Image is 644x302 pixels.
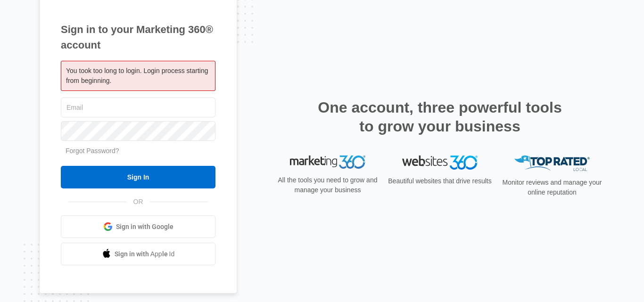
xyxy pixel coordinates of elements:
[116,222,173,232] span: Sign in with Google
[402,155,478,169] img: Websites 360
[387,176,493,186] p: Beautiful websites that drive results
[61,98,215,117] input: Email
[499,178,605,197] p: Monitor reviews and manage your online reputation
[115,249,175,259] span: Sign in with Apple Id
[315,98,565,136] h2: One account, three powerful tools to grow your business
[66,147,119,155] a: Forgot Password?
[514,155,590,171] img: Top Rated Local
[127,197,150,207] span: OR
[275,175,380,195] p: All the tools you need to grow and manage your business
[61,215,215,238] a: Sign in with Google
[61,22,215,53] h1: Sign in to your Marketing 360® account
[290,155,365,169] img: Marketing 360
[61,243,215,265] a: Sign in with Apple Id
[61,166,215,188] input: Sign In
[66,67,208,84] span: You took too long to login. Login process starting from beginning.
